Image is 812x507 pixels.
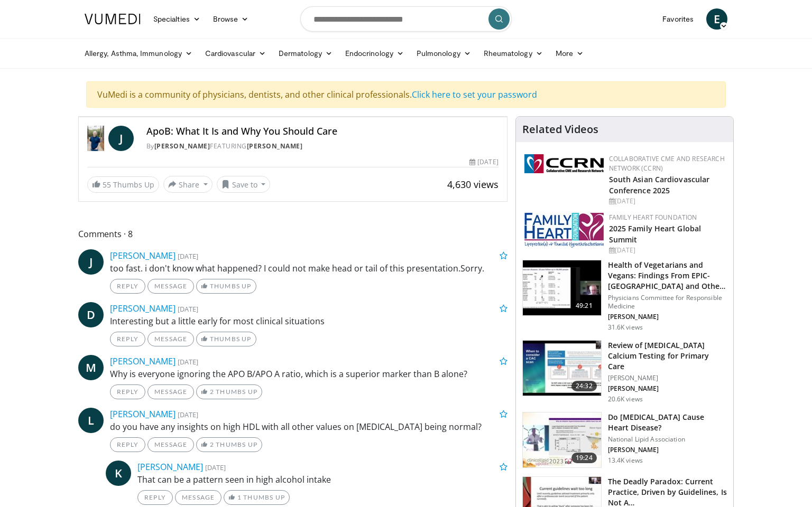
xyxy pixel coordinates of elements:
span: 24:32 [571,381,597,391]
span: 1 [237,493,242,501]
a: [PERSON_NAME] [110,250,176,261]
p: [PERSON_NAME] [608,446,727,454]
small: [DATE] [205,463,226,472]
p: 31.6K views [608,323,643,332]
a: Reply [110,279,145,294]
a: 1 Thumbs Up [224,490,290,505]
a: Favorites [656,8,700,30]
a: 2 Thumbs Up [196,437,262,452]
span: Comments 8 [78,227,508,241]
a: D [78,302,104,327]
div: By FEATURING [146,142,499,151]
a: Reply [137,490,173,505]
input: Search topics, interventions [300,6,512,32]
p: [PERSON_NAME] [608,374,727,382]
h4: Related Videos [522,123,598,136]
a: 49:21 Health of Vegetarians and Vegans: Findings From EPIC-[GEOGRAPHIC_DATA] and Othe… Physicians... [522,260,727,332]
a: Allergy, Asthma, Immunology [78,43,199,64]
p: do you have any insights on high HDL with all other values on [MEDICAL_DATA] being normal? [110,420,508,433]
a: Cardiovascular [199,43,272,64]
a: Family Heart Foundation [609,213,697,222]
p: Physicians Committee for Responsible Medicine [608,294,727,311]
a: 19:24 Do [MEDICAL_DATA] Cause Heart Disease? National Lipid Association [PERSON_NAME] 13.4K views [522,412,727,468]
p: too fast. i don't know what happened? I could not make head or tail of this presentation.Sorry. [110,262,508,275]
h3: Do [MEDICAL_DATA] Cause Heart Disease? [608,412,727,433]
a: Thumbs Up [196,332,256,346]
a: L [78,408,104,433]
a: Message [147,332,194,346]
img: 96363db5-6b1b-407f-974b-715268b29f70.jpeg.150x105_q85_autocrop_double_scale_upscale_version-0.2.jpg [524,213,604,248]
span: 4,630 views [447,178,499,191]
a: [PERSON_NAME] [110,303,176,314]
div: [DATE] [469,157,498,167]
span: 49:21 [571,301,597,311]
img: Dr. Jordan Rennicke [87,126,104,151]
small: [DATE] [178,410,198,419]
small: [DATE] [178,304,198,314]
a: K [106,461,131,486]
a: Specialties [147,8,207,30]
p: Interesting but a little early for most clinical situations [110,315,508,327]
a: Message [147,384,194,399]
a: J [78,249,104,275]
img: 0bfdbe78-0a99-479c-8700-0132d420b8cd.150x105_q85_crop-smart_upscale.jpg [523,412,601,467]
a: Thumbs Up [196,279,256,294]
p: That can be a pattern seen in high alcohol intake [137,473,508,486]
h3: Health of Vegetarians and Vegans: Findings From EPIC-[GEOGRAPHIC_DATA] and Othe… [608,260,727,292]
p: 20.6K views [608,395,643,403]
p: [PERSON_NAME] [608,313,727,321]
p: [PERSON_NAME] [608,384,727,393]
a: E [706,8,727,30]
a: 2 Thumbs Up [196,384,262,399]
a: 2025 Family Heart Global Summit [609,223,701,245]
a: Pulmonology [410,43,477,64]
a: J [108,126,134,151]
h3: Review of [MEDICAL_DATA] Calcium Testing for Primary Care [608,340,727,372]
a: [PERSON_NAME] [154,142,210,151]
a: Dermatology [272,43,339,64]
img: a04ee3ba-8487-4636-b0fb-5e8d268f3737.png.150x105_q85_autocrop_double_scale_upscale_version-0.2.png [524,154,604,173]
a: Reply [110,437,145,452]
a: Message [147,279,194,294]
div: [DATE] [609,246,725,255]
a: Endocrinology [339,43,410,64]
a: [PERSON_NAME] [110,408,176,420]
span: 2 [210,440,214,448]
a: M [78,355,104,380]
span: 19:24 [571,453,597,463]
img: f4af32e0-a3f3-4dd9-8ed6-e543ca885e6d.150x105_q85_crop-smart_upscale.jpg [523,341,601,396]
a: 24:32 Review of [MEDICAL_DATA] Calcium Testing for Primary Care [PERSON_NAME] [PERSON_NAME] 20.6K... [522,340,727,403]
a: Reply [110,332,145,346]
small: [DATE] [178,251,198,261]
a: Reply [110,384,145,399]
a: 55 Thumbs Up [87,176,159,193]
img: VuMedi Logo [85,14,141,24]
a: [PERSON_NAME] [137,461,203,473]
button: Share [163,176,213,193]
a: Rheumatology [477,43,549,64]
small: [DATE] [178,357,198,367]
a: South Asian Cardiovascular Conference 2025 [609,174,710,195]
div: [DATE] [609,196,725,206]
a: [PERSON_NAME] [110,355,176,367]
a: Click here to set your password [412,89,537,100]
a: Message [175,490,222,505]
a: Collaborative CME and Research Network (CCRN) [609,154,725,173]
a: [PERSON_NAME] [247,142,303,151]
a: Message [147,437,194,452]
p: Why is everyone ignoring the APO B/APO A ratio, which is a superior marker than B alone? [110,368,508,380]
span: 2 [210,388,214,396]
a: Browse [207,8,255,30]
div: VuMedi is a community of physicians, dentists, and other clinical professionals. [86,81,726,108]
img: 606f2b51-b844-428b-aa21-8c0c72d5a896.150x105_q85_crop-smart_upscale.jpg [523,260,601,315]
span: 55 [103,180,111,190]
button: Save to [217,176,271,193]
h4: ApoB: What It Is and Why You Should Care [146,126,499,137]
